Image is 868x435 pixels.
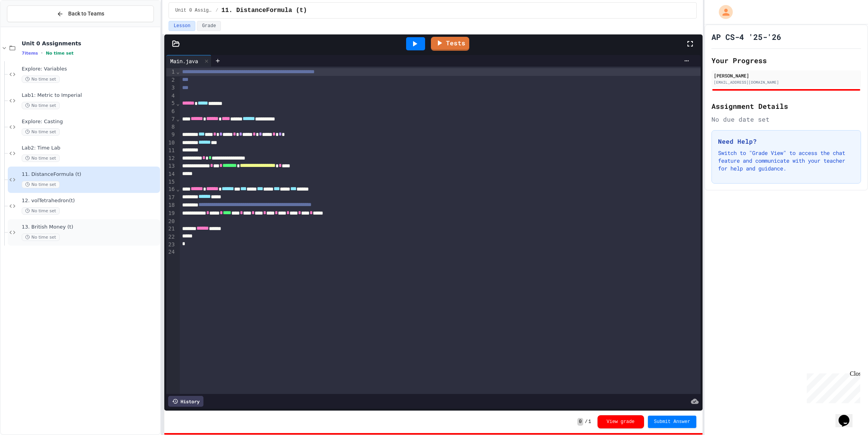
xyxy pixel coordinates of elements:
[166,194,176,202] div: 17
[166,218,176,225] div: 20
[166,201,176,210] div: 18
[166,241,176,249] div: 23
[654,419,691,425] span: Submit Answer
[166,139,176,147] div: 10
[176,100,180,107] span: Fold line
[176,116,180,122] span: Fold line
[718,137,854,146] h3: Need Help?
[22,145,158,151] span: Lab2: Time Lab
[166,178,176,186] div: 15
[221,6,307,15] span: 11. DistanceFormula (t)
[166,84,176,92] div: 3
[3,3,53,49] div: Chat with us now!Close
[166,55,212,67] div: Main.java
[166,131,176,139] div: 9
[166,233,176,241] div: 22
[41,50,43,56] span: •
[166,57,202,65] div: Main.java
[176,69,180,75] span: Fold line
[22,66,158,72] span: Explore: Variables
[22,119,158,125] span: Explore: Casting
[711,31,781,42] h1: AP CS-4 '25-'26
[169,21,195,31] button: Lesson
[22,234,60,241] span: No time set
[22,181,60,188] span: No time set
[588,419,591,425] span: 1
[166,210,176,218] div: 19
[166,76,176,84] div: 2
[166,225,176,233] div: 21
[711,115,861,124] div: No due date set
[166,147,176,155] div: 11
[22,224,158,230] span: 13. British Money (t)
[176,186,180,192] span: Fold line
[711,3,735,21] div: My Account
[166,115,176,124] div: 7
[431,37,469,51] a: Tests
[22,40,158,47] span: Unit 0 Assignments
[166,248,176,256] div: 24
[166,123,176,131] div: 8
[22,92,158,99] span: Lab1: Metric to Imperial
[22,198,158,204] span: 12. volTetrahedron(t)
[22,155,60,162] span: No time set
[22,171,158,178] span: 11. DistanceFormula (t)
[166,108,176,115] div: 6
[714,72,859,79] div: [PERSON_NAME]
[22,207,60,215] span: No time set
[714,79,859,85] div: [EMAIL_ADDRESS][DOMAIN_NAME]
[166,170,176,178] div: 14
[166,186,176,194] div: 16
[648,416,697,428] button: Submit Answer
[197,21,221,31] button: Grade
[585,419,587,425] span: /
[835,404,860,427] iframe: chat widget
[804,370,860,403] iframe: chat widget
[215,7,218,14] span: /
[22,76,60,83] span: No time set
[718,149,854,172] p: Switch to "Grade View" to access the chat feature and communicate with your teacher for help and ...
[711,55,861,66] h2: Your Progress
[68,10,104,18] span: Back to Teams
[166,92,176,100] div: 4
[22,102,60,109] span: No time set
[168,396,203,407] div: History
[166,100,176,108] div: 5
[166,162,176,170] div: 13
[711,101,861,112] h2: Assignment Details
[166,155,176,163] div: 12
[7,5,154,22] button: Back to Teams
[22,51,38,56] span: 7 items
[598,415,644,428] button: View grade
[166,68,176,76] div: 1
[175,7,212,14] span: Unit 0 Assignments
[577,418,583,426] span: 0
[46,51,74,56] span: No time set
[22,128,60,136] span: No time set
